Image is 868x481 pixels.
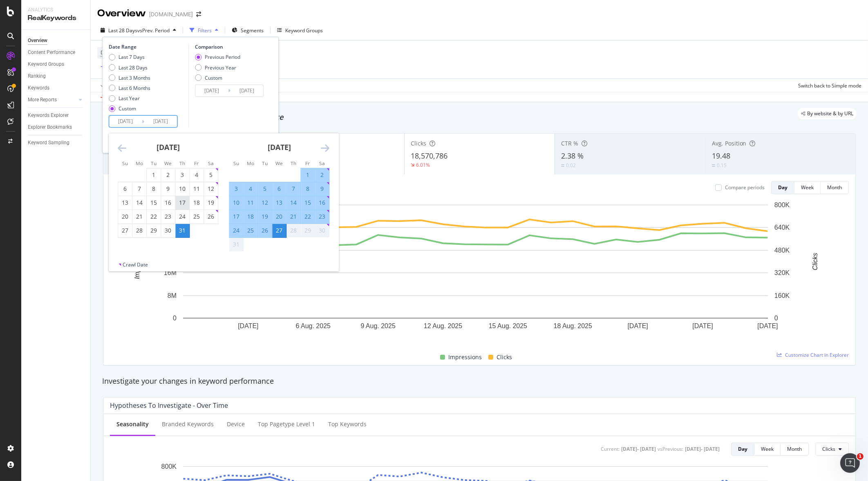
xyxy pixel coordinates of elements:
[28,60,85,69] a: Keyword Groups
[118,210,132,224] td: Choose Sunday, July 20, 2025 as your check-in date. It’s available.
[771,181,794,194] button: Day
[204,185,218,193] div: 12
[286,210,301,224] td: Selected. Thursday, August 21, 2025
[774,269,790,276] text: 320K
[101,49,116,56] span: Device
[822,445,835,452] span: Clicks
[301,182,315,196] td: Selected. Friday, August 8, 2025
[161,168,175,182] td: Choose Wednesday, July 2, 2025 as your check-in date. It’s available.
[272,210,286,224] td: Selected. Wednesday, August 20, 2025
[561,151,584,161] span: 2.38 %
[109,116,142,127] input: Start Date
[272,199,286,207] div: 13
[97,7,146,20] div: Overview
[147,185,161,193] div: 8
[118,213,132,221] div: 20
[286,213,300,221] div: 21
[195,85,228,96] input: Start Date
[132,185,146,193] div: 7
[190,168,204,182] td: Choose Friday, July 4, 2025 as your check-in date. It’s available.
[286,224,301,237] td: Not available. Thursday, August 28, 2025
[28,13,84,23] div: RealKeywords
[285,27,323,34] div: Keyword Groups
[233,160,239,166] small: Su
[315,196,329,210] td: Selected. Saturday, August 16, 2025
[229,213,243,221] div: 17
[110,401,228,409] div: Hypotheses to Investigate - Over Time
[132,224,147,237] td: Choose Monday, July 28, 2025 as your check-in date. It’s available.
[489,322,527,329] text: 15 Aug. 2025
[204,213,218,221] div: 26
[190,171,204,179] div: 4
[229,226,243,235] div: 24
[161,185,175,193] div: 9
[147,171,161,179] div: 1
[194,160,199,166] small: Fr
[712,164,715,167] img: Equal
[147,210,161,224] td: Choose Tuesday, July 22, 2025 as your check-in date. It’s available.
[774,315,778,322] text: 0
[204,199,218,207] div: 19
[109,54,150,60] div: Last 7 Days
[798,82,861,89] div: Switch back to Simple mode
[692,322,713,329] text: [DATE]
[175,171,189,179] div: 3
[28,48,75,57] div: Content Performance
[149,10,193,18] div: [DOMAIN_NAME]
[725,184,765,191] div: Compare periods
[109,133,338,261] div: Calendar
[195,54,240,60] div: Previous Period
[110,201,841,343] svg: A chart.
[190,182,204,196] td: Choose Friday, July 11, 2025 as your check-in date. It’s available.
[258,420,315,428] div: Top pagetype Level 1
[497,352,512,362] span: Clicks
[815,443,849,456] button: Clicks
[28,111,69,120] div: Keywords Explorer
[321,143,329,153] div: Move forward to switch to the next month.
[175,196,190,210] td: Choose Thursday, July 17, 2025 as your check-in date. It’s available.
[301,185,315,193] div: 8
[137,27,170,34] span: vs Prev. Period
[787,445,802,452] div: Month
[28,96,57,104] div: More Reports
[798,108,857,119] div: legacy label
[268,142,291,152] strong: [DATE]
[102,376,857,387] div: Investigate your changes in keyword performance
[238,322,258,329] text: [DATE]
[416,161,430,168] div: 6.01%
[119,64,148,71] div: Last 28 Days
[244,196,258,210] td: Selected. Monday, August 11, 2025
[275,160,283,166] small: We
[132,196,147,210] td: Choose Monday, July 14, 2025 as your check-in date. It’s available.
[774,224,790,231] text: 640K
[774,247,790,254] text: 480K
[208,160,214,166] small: Sa
[244,224,258,237] td: Selected. Monday, August 25, 2025
[109,64,150,71] div: Last 28 Days
[116,420,149,428] div: Seasonality
[315,224,329,237] td: Not available. Saturday, August 30, 2025
[151,160,157,166] small: Tu
[448,352,482,362] span: Impressions
[28,72,46,81] div: Ranking
[132,199,146,207] div: 14
[196,11,201,17] div: arrow-right-arrow-left
[827,184,842,191] div: Month
[147,182,161,196] td: Choose Tuesday, July 8, 2025 as your check-in date. It’s available.
[424,322,462,329] text: 12 Aug. 2025
[244,182,258,196] td: Selected. Monday, August 4, 2025
[28,36,47,45] div: Overview
[561,139,578,147] span: CTR %
[241,27,264,34] span: Segments
[244,213,257,221] div: 18
[97,79,121,92] button: Apply
[161,196,175,210] td: Choose Wednesday, July 16, 2025 as your check-in date. It’s available.
[777,351,849,358] a: Customize Chart in Explorer
[229,240,243,248] div: 31
[315,168,329,182] td: Selected. Saturday, August 2, 2025
[161,182,175,196] td: Choose Wednesday, July 9, 2025 as your check-in date. It’s available.
[175,182,190,196] td: Choose Thursday, July 10, 2025 as your check-in date. It’s available.
[291,160,296,166] small: Th
[164,269,177,276] text: 16M
[147,196,161,210] td: Choose Tuesday, July 15, 2025 as your check-in date. It’s available.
